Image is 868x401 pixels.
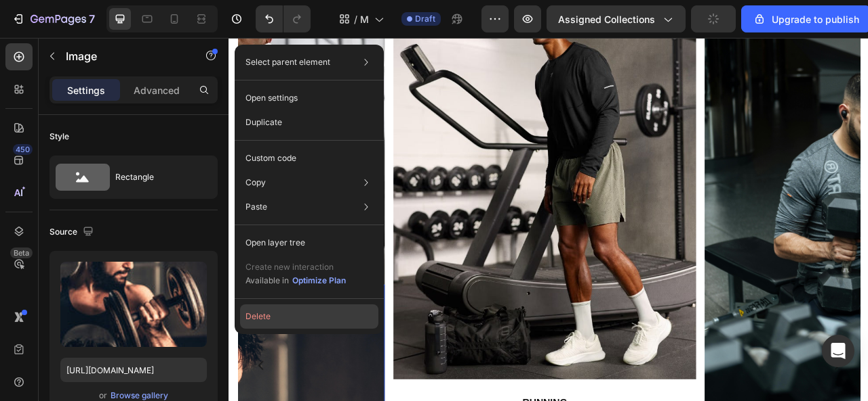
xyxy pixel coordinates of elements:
[753,12,859,26] div: Upgrade to publish
[229,38,868,401] iframe: Design area
[50,223,96,241] div: Source
[245,116,282,128] p: Duplicate
[547,5,686,32] button: Assigned Collections
[89,11,95,27] p: 7
[240,304,378,329] button: Delete
[245,92,298,104] p: Open settings
[245,275,289,285] span: Available in
[66,48,181,64] p: Image
[360,12,369,26] span: MEN 2
[245,201,267,213] p: Paste
[354,12,357,26] span: /
[50,131,69,143] div: Style
[292,274,347,287] button: Optimize Plan
[10,247,33,258] div: Beta
[558,12,655,26] span: Assigned Collections
[245,56,330,68] p: Select parent element
[245,152,296,164] p: Custom code
[5,5,101,32] button: 7
[415,13,435,25] span: Draft
[245,260,347,274] p: Create new interaction
[245,176,266,189] p: Copy
[256,5,311,32] div: Undo/Redo
[115,162,198,193] div: Rectangle
[822,335,854,367] div: Open Intercom Messenger
[245,237,305,249] p: Open layer tree
[13,144,33,155] div: 450
[60,262,207,347] img: preview-image
[60,358,207,382] input: https://example.com/image.jpg
[134,83,180,97] p: Advanced
[67,83,105,97] p: Settings
[292,275,346,287] div: Optimize Plan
